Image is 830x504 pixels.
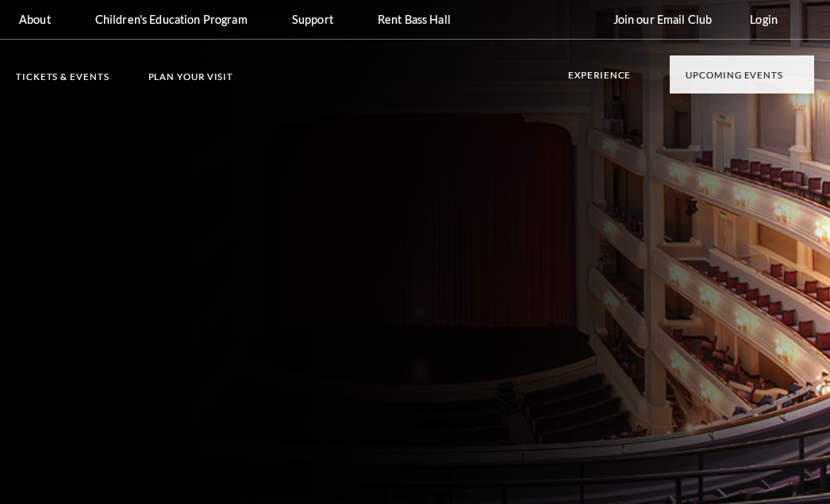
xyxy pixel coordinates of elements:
p: Plan Your Visit [148,72,234,90]
p: Tickets & Events [16,72,110,90]
p: Upcoming Events [686,71,783,88]
p: Support [292,13,333,26]
p: Rent Bass Hall [378,13,451,26]
p: Experience [568,71,631,88]
p: Children's Education Program [95,13,248,26]
p: About [19,13,51,26]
